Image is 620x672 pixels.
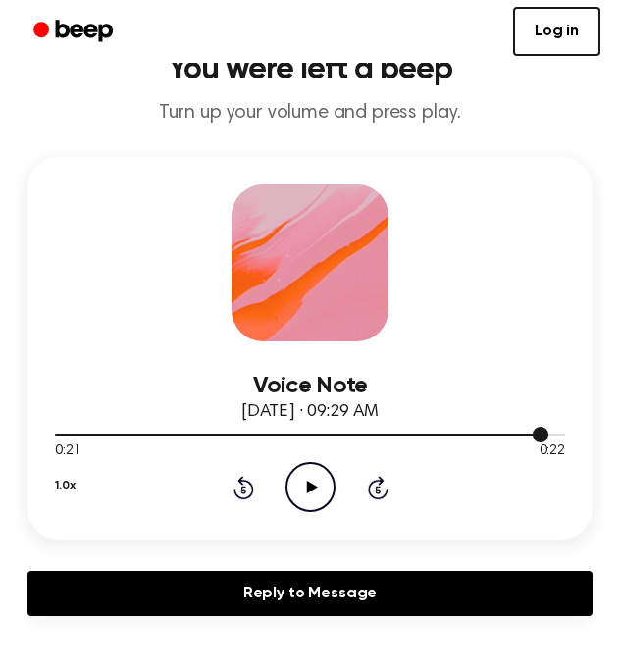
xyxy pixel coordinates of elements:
button: 1.0x [55,469,75,502]
a: Beep [20,13,130,51]
a: Log in [513,7,600,56]
h3: Voice Note [55,373,565,399]
p: Turn up your volume and press play. [16,101,604,126]
span: 0:22 [540,441,565,462]
span: [DATE] · 09:29 AM [241,403,379,421]
h1: You were left a beep [16,54,604,85]
span: 0:21 [55,441,80,462]
a: Reply to Message [27,571,593,616]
